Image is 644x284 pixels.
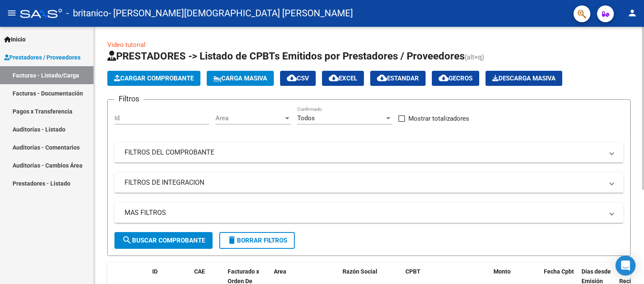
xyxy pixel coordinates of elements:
span: Gecros [439,75,473,82]
h3: Filtros [114,93,143,105]
span: Area [216,114,283,122]
span: Borrar Filtros [227,237,287,244]
mat-expansion-panel-header: FILTROS DEL COMPROBANTE [114,142,623,163]
mat-expansion-panel-header: FILTROS DE INTEGRACION [114,173,623,193]
mat-panel-title: MAS FILTROS [125,208,603,217]
button: Cargar Comprobante [107,71,200,86]
span: Cargar Comprobante [114,75,194,82]
button: Estandar [370,71,426,86]
span: PRESTADORES -> Listado de CPBTs Emitidos por Prestadores / Proveedores [107,50,465,62]
app-download-masive: Descarga masiva de comprobantes (adjuntos) [486,71,562,86]
mat-icon: search [122,235,132,245]
mat-icon: cloud_download [439,73,449,83]
button: Descarga Masiva [486,71,562,86]
mat-panel-title: FILTROS DE INTEGRACION [125,178,603,187]
mat-icon: cloud_download [287,73,297,83]
button: CSV [280,71,316,86]
mat-icon: menu [7,8,17,18]
span: Monto [493,268,511,275]
span: Estandar [377,75,419,82]
span: - britanico [66,4,109,23]
span: (alt+q) [465,53,484,61]
span: CAE [194,268,205,275]
span: Descarga Masiva [492,75,556,82]
mat-icon: delete [227,235,237,245]
span: - [PERSON_NAME][DEMOGRAPHIC_DATA] [PERSON_NAME] [109,4,353,23]
span: Todos [297,114,315,122]
button: Carga Masiva [207,71,274,86]
span: Inicio [4,35,26,44]
a: Video tutorial [107,41,145,49]
mat-icon: person [627,8,637,18]
mat-expansion-panel-header: MAS FILTROS [114,203,623,223]
span: Buscar Comprobante [122,237,205,244]
mat-icon: cloud_download [329,73,339,83]
button: EXCEL [322,71,364,86]
span: Mostrar totalizadores [408,114,469,124]
span: EXCEL [329,75,357,82]
button: Borrar Filtros [219,232,295,249]
button: Buscar Comprobante [114,232,213,249]
span: Fecha Cpbt [544,268,574,275]
span: Area [274,268,286,275]
span: ID [152,268,158,275]
button: Gecros [432,71,479,86]
span: CSV [287,75,309,82]
span: Carga Masiva [213,75,267,82]
mat-icon: cloud_download [377,73,387,83]
span: Razón Social [343,268,377,275]
span: CPBT [405,268,421,275]
div: Open Intercom Messenger [615,256,636,276]
span: Prestadores / Proveedores [4,53,80,62]
mat-panel-title: FILTROS DEL COMPROBANTE [125,148,603,157]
